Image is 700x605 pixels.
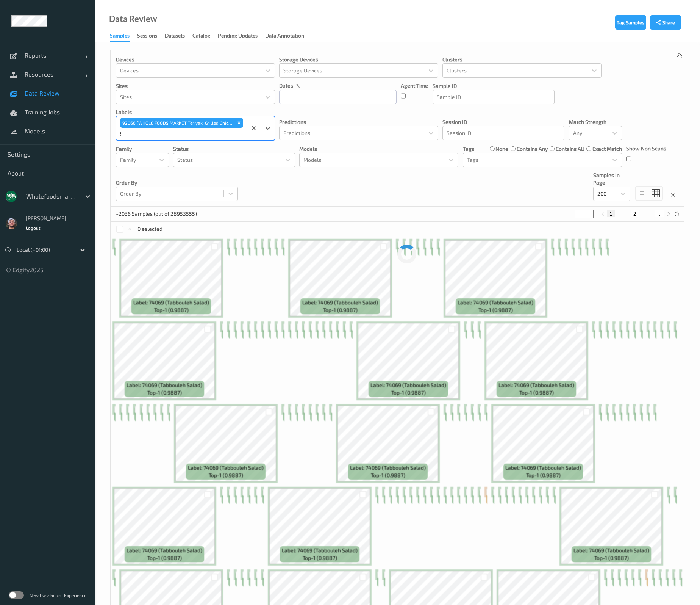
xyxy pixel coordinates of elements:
a: Datasets [165,31,192,41]
button: 1 [607,210,615,217]
p: ~2036 Samples (out of 28953555) [116,210,197,218]
p: Tags [463,145,474,153]
span: Label: 74069 (Tabbouleh Salad) [127,381,202,389]
p: Samples In Page [593,171,630,187]
button: ... [655,210,664,217]
span: top-1 (0.9887) [371,472,405,479]
p: Status [173,145,295,153]
p: Match Strength [569,118,622,126]
span: Label: 74069 (Tabbouleh Salad) [458,299,533,306]
div: 92066 (WHOLE FOODS MARKET Teriyaki Grilled Chicken Breas t) [120,118,235,128]
span: top-1 (0.9887) [478,306,513,314]
label: contains any [517,145,548,153]
div: Datasets [165,32,185,41]
a: Catalog [192,31,218,41]
p: Order By [116,179,238,187]
div: Samples [110,32,130,42]
span: Label: 74069 (Tabbouleh Salad) [573,547,649,554]
p: labels [116,108,275,116]
p: Family [116,145,169,153]
div: Data Annotation [265,32,304,41]
p: Predictions [279,118,438,126]
div: Remove 92066 (WHOLE FOODS MARKET Teriyaki Grilled Chicken Breas t) [235,118,243,128]
span: Label: 74069 (Tabbouleh Salad) [188,464,264,472]
span: top-1 (0.9887) [594,554,629,562]
span: Label: 74069 (Tabbouleh Salad) [370,381,446,389]
span: Label: 74069 (Tabbouleh Salad) [282,547,358,554]
span: top-1 (0.9887) [526,472,561,479]
a: Sessions [137,31,165,41]
span: Label: 74069 (Tabbouleh Salad) [127,547,202,554]
p: dates [279,82,293,89]
button: Tag Samples [615,15,646,30]
a: Samples [110,31,137,42]
p: Models [299,145,458,153]
p: Sites [116,82,275,90]
button: Share [650,15,681,30]
span: Label: 74069 (Tabbouleh Salad) [498,381,574,389]
span: top-1 (0.9887) [147,554,182,562]
p: Show Non Scans [626,145,666,152]
span: top-1 (0.9887) [209,472,243,479]
span: Label: 74069 (Tabbouleh Salad) [505,464,581,472]
label: exact match [592,145,622,153]
span: top-1 (0.9887) [391,389,426,397]
span: top-1 (0.9887) [154,306,189,314]
div: Sessions [137,32,157,41]
p: Clusters [442,56,602,63]
p: 0 selected [137,225,162,233]
div: Pending Updates [218,32,258,41]
label: none [495,145,508,153]
span: Label: 74069 (Tabbouleh Salad) [133,299,209,306]
span: top-1 (0.9887) [303,554,337,562]
a: Data Annotation [265,31,312,41]
span: top-1 (0.9887) [147,389,182,397]
label: contains all [556,145,584,153]
p: Agent Time [401,82,428,89]
div: Data Review [109,15,157,23]
a: Pending Updates [218,31,265,41]
span: top-1 (0.9887) [519,389,554,397]
button: 2 [631,210,639,217]
span: top-1 (0.9887) [323,306,358,314]
p: Sample ID [433,82,555,90]
span: Label: 74069 (Tabbouleh Salad) [350,464,426,472]
p: Devices [116,56,275,63]
span: Label: 74069 (Tabbouleh Salad) [302,299,378,306]
div: Catalog [192,32,210,41]
p: Storage Devices [279,56,438,63]
p: Session ID [442,118,564,126]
